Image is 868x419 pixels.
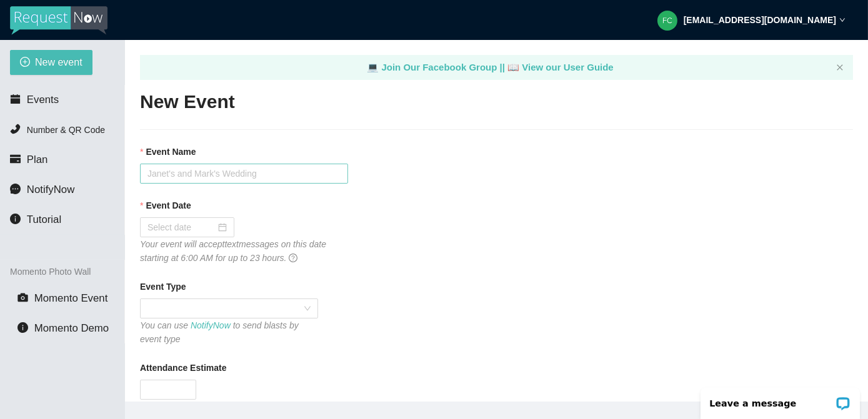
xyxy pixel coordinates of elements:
div: You can use to send blasts by event type [140,318,318,346]
input: Select date [147,220,216,234]
span: close [836,64,844,71]
span: credit-card [10,154,21,164]
span: phone [10,124,21,134]
a: NotifyNow [191,320,231,330]
b: Event Date [146,199,191,212]
b: Event Name [146,145,196,159]
h2: New Event [140,89,853,115]
button: close [836,64,844,72]
span: info-circle [17,322,28,333]
span: Momento Event [34,292,108,304]
span: laptop [367,62,379,72]
span: message [10,184,21,194]
span: info-circle [10,214,21,224]
span: Tutorial [27,214,61,225]
span: New event [35,54,82,70]
span: plus-circle [20,57,30,69]
strong: [EMAIL_ADDRESS][DOMAIN_NAME] [684,15,836,25]
a: laptop Join Our Facebook Group || [367,62,507,72]
span: down [839,17,846,23]
span: Momento Demo [34,322,109,334]
span: laptop [507,62,519,72]
input: Janet's and Mark's Wedding [140,164,348,184]
span: Plan [27,154,48,165]
span: Events [27,94,59,106]
span: question-circle [289,254,297,262]
span: camera [17,292,28,303]
img: b50a139428e6a0c9f7144e6627a46eaa [657,11,677,31]
iframe: LiveChat chat widget [692,380,868,419]
img: RequestNow [10,6,107,35]
b: Event Type [140,280,186,293]
span: Number & QR Code [27,125,105,135]
b: Attendance Estimate [140,361,226,375]
i: Your event will accept text messages on this date starting at 6:00 AM for up to 23 hours. [140,239,326,263]
button: plus-circleNew event [10,50,92,75]
span: calendar [10,94,21,104]
a: laptop View our User Guide [507,62,614,72]
span: NotifyNow [27,184,74,195]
